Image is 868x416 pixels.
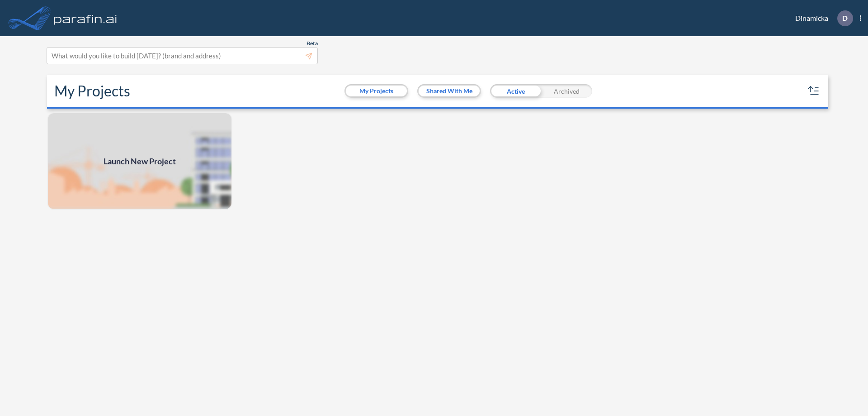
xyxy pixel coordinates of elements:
[104,155,176,167] span: Launch New Project
[52,9,119,27] img: logo
[419,86,480,96] button: Shared With Me
[807,84,821,98] button: sort
[47,112,232,210] a: Launch New Project
[54,82,130,100] h2: My Projects
[307,40,318,47] span: Beta
[541,84,592,98] div: Archived
[346,86,407,96] button: My Projects
[47,112,232,210] img: add
[490,84,541,98] div: Active
[842,14,848,22] p: D
[782,10,861,26] div: Dinamicka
